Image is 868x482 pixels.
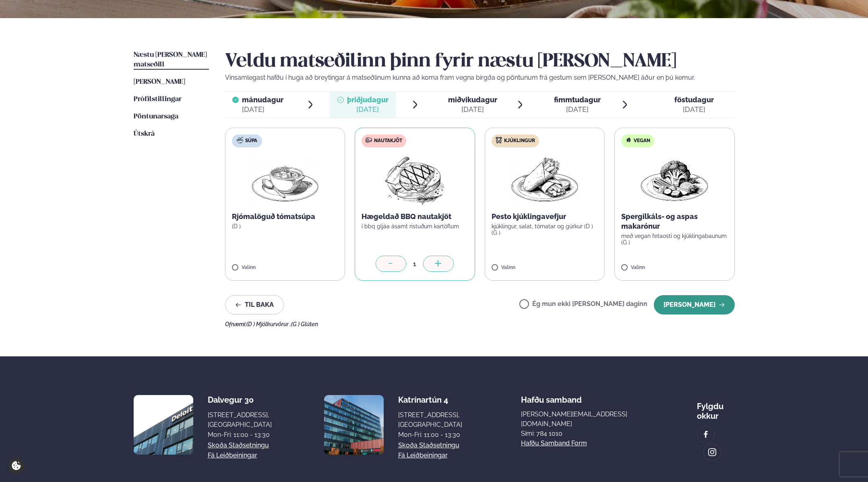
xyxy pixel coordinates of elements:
div: [DATE] [347,105,389,114]
span: Pöntunarsaga [134,113,178,120]
span: mánudagur [242,95,283,104]
img: Vegan.svg [625,137,632,143]
div: Mon-Fri: 11:00 - 13:30 [398,430,462,440]
div: 1 [406,259,423,269]
div: [STREET_ADDRESS], [GEOGRAPHIC_DATA] [398,410,462,430]
p: Hægeldað BBQ nautakjöt [362,212,468,221]
span: föstudagur [674,95,714,104]
span: [PERSON_NAME] [134,79,185,85]
div: [STREET_ADDRESS], [GEOGRAPHIC_DATA] [208,410,272,430]
p: kjúklingur, salat, tómatar og gúrkur (D ) (G ) [492,223,598,236]
a: Fá leiðbeiningar [208,451,257,460]
div: [DATE] [242,105,283,114]
div: Dalvegur 30 [208,395,272,405]
img: image alt [708,448,717,457]
span: Vegan [634,138,650,144]
a: Fá leiðbeiningar [398,451,448,460]
a: [PERSON_NAME][EMAIL_ADDRESS][DOMAIN_NAME] [521,410,638,429]
span: Prófílstillingar [134,96,182,103]
img: image alt [701,430,710,439]
a: image alt [704,444,721,461]
a: Næstu [PERSON_NAME] matseðill [134,50,209,70]
img: Wraps.png [509,154,580,205]
p: í bbq gljáa ásamt ristuðum kartöflum [362,223,468,230]
img: Soup.png [250,154,320,205]
a: Cookie settings [8,457,25,474]
div: Mon-Fri: 11:00 - 13:30 [208,430,272,440]
div: Katrínartún 4 [398,395,462,405]
span: miðvikudagur [448,95,497,104]
img: image alt [134,395,193,455]
span: Nautakjöt [374,138,402,144]
p: Sími: 784 1010 [521,429,638,439]
span: (G ) Glúten [291,321,318,327]
p: Vinsamlegast hafðu í huga að breytingar á matseðlinum kunna að koma fram vegna birgða og pöntunum... [225,73,735,83]
a: Hafðu samband form [521,439,587,448]
span: þriðjudagur [347,95,389,104]
img: chicken.svg [496,137,502,143]
a: Skoða staðsetningu [208,441,269,450]
span: Útskrá [134,130,155,137]
p: Rjómalöguð tómatsúpa [232,212,339,221]
img: beef.svg [366,137,372,143]
span: Hafðu samband [521,389,582,405]
a: Útskrá [134,129,155,139]
p: (D ) [232,223,339,230]
p: Spergilkáls- og aspas makarónur [621,212,728,231]
img: soup.svg [237,137,243,143]
img: image alt [324,395,384,455]
span: Kjúklingur [504,138,535,144]
a: image alt [697,426,714,443]
span: fimmtudagur [554,95,601,104]
button: Til baka [225,295,284,314]
a: Skoða staðsetningu [398,441,459,450]
h2: Veldu matseðilinn þinn fyrir næstu [PERSON_NAME] [225,50,735,73]
img: Beef-Meat.png [379,154,451,205]
a: [PERSON_NAME] [134,77,185,87]
button: [PERSON_NAME] [654,295,735,314]
span: Næstu [PERSON_NAME] matseðill [134,52,207,68]
a: Pöntunarsaga [134,112,178,122]
span: Súpa [245,138,257,144]
p: með vegan fetaosti og kjúklingabaunum (G ) [621,233,728,246]
div: [DATE] [674,105,714,114]
p: Pesto kjúklingavefjur [492,212,598,221]
img: Vegan.png [639,154,710,205]
a: Prófílstillingar [134,95,182,104]
div: [DATE] [448,105,497,114]
div: [DATE] [554,105,601,114]
div: Ofnæmi: [225,321,735,327]
div: Fylgdu okkur [697,395,734,421]
span: (D ) Mjólkurvörur , [246,321,291,327]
